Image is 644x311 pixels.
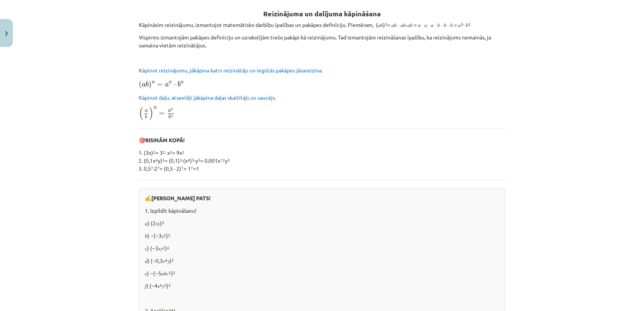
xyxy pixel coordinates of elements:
[139,94,276,101] span: Kāpinot daļu, atsevišķi jākāpina daļas skaitītājs un saucējs.
[149,107,154,120] span: )
[145,282,499,290] p: 𝑓) (−4𝑥 𝑦 )
[165,83,169,87] span: a
[220,157,225,163] sup: 12
[165,257,167,263] sup: 4
[174,84,176,86] span: ⋅
[139,81,142,89] span: (
[170,149,172,155] sup: 2
[168,110,171,112] span: a
[145,244,499,252] p: 𝑐) (−3𝑥𝑦 )
[163,149,165,155] sup: 2
[153,149,156,155] sup: 2
[151,165,153,171] sup: 7
[142,83,146,87] span: a
[228,157,230,163] sup: 3
[173,270,175,275] sup: 3
[168,282,171,288] sup: 3
[181,165,184,171] sup: 7
[171,108,173,110] span: n
[146,81,149,87] span: b
[192,157,194,163] sup: 3
[157,83,163,86] span: =
[182,149,184,155] sup: 2
[163,245,165,250] sup: 2
[145,137,185,143] b: RISINĀM KOPĀ!
[144,149,505,157] li: (3x) = 3 ∙ x = 9x
[145,110,148,113] span: a
[145,257,499,265] p: 𝑑) (−0,3𝑥 𝑦)
[157,165,160,171] sup: 7
[168,115,171,119] span: b
[169,270,171,275] sup: 2
[385,21,387,27] sup: 3
[139,21,505,29] p: Kāpināsim reizinājumu, izmantojot matemātisko darbību īpašības un pakāpes definīciju. Piemēram, (...
[145,269,499,277] p: 𝑒) −(−5𝑎𝑏𝑐 )
[139,107,143,120] span: (
[144,165,505,173] li: 0,5 ∙2 = (0,5 ∙ 2) = 1 =1
[461,21,463,27] sup: 3
[5,31,8,36] img: icon-close-lesson-0947bae3869378f0d4975bcd49f059093ad1ed9edebbc8119c70593378902aed.svg
[139,33,505,49] p: Vispirms izmantojām pakāpes definīciju un uzrakstījām trešo pakāpi kā reizinājumu. Tad izmantojām...
[171,257,174,263] sup: 3
[169,82,172,84] span: n
[162,157,165,163] sup: 3
[149,81,152,89] span: )
[139,136,505,144] p: 🎯
[191,165,193,171] sup: 7
[181,82,184,84] span: n
[145,232,499,240] p: 𝑏) −(−3𝑥 )
[145,219,499,227] p: 𝑎) (2𝑥𝑦)
[145,194,499,202] p: ✍️
[159,112,165,115] span: =
[263,9,381,18] b: Reizinājuma un dalījuma kāpināšana
[171,115,173,117] span: n
[151,195,210,201] b: [PERSON_NAME] PATS!
[162,220,164,225] sup: 3
[144,157,505,165] li: (0,1x y) = (0,1) ∙(x ) ∙y = 0,001x y
[139,67,323,74] span: Kāpinot reizinājumu, jākāpina katrs reizinātājs un iegūtās pakāpes jāsareizina.
[156,157,158,163] sup: 4
[468,21,471,27] sup: 3
[168,232,170,238] sup: 3
[177,81,181,87] span: b
[164,232,166,238] sup: 2
[145,207,499,215] p: 1. Izpildīt kāpināšanu!
[145,115,147,119] span: b
[180,157,182,163] sup: 3
[188,157,190,163] sup: 4
[152,82,155,84] span: n
[198,157,200,163] sup: 3
[154,107,157,109] span: n
[167,245,169,250] sup: 4
[160,282,162,288] sup: 4
[164,282,166,288] sup: 2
